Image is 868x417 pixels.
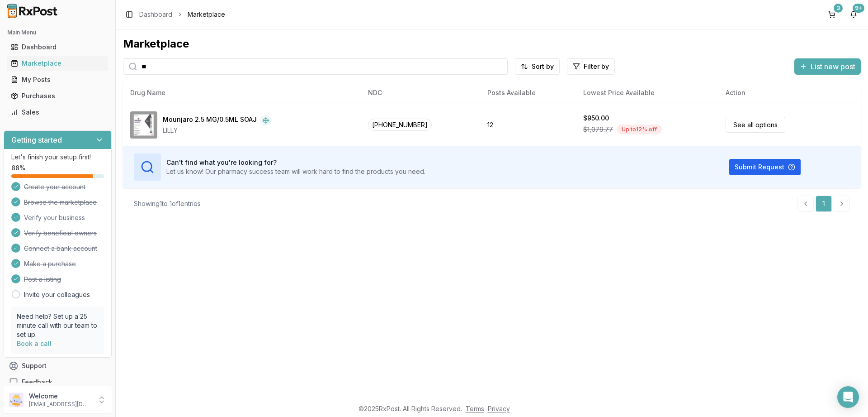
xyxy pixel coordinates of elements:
button: Purchases [4,89,112,103]
p: Let us know! Our pharmacy success team will work hard to find the products you need. [166,167,425,176]
a: Dashboard [139,10,172,19]
img: Mounjaro 2.5 MG/0.5ML SOAJ [130,111,157,139]
span: Marketplace [188,10,225,19]
div: Dashboard [11,43,104,52]
button: Sort by [515,58,560,75]
span: Verify your business [24,213,85,222]
a: My Posts [7,72,108,88]
span: [PHONE_NUMBER] [368,119,432,131]
span: $1,079.77 [583,125,613,134]
span: Connect a bank account [24,244,97,253]
div: Open Intercom Messenger [837,386,859,408]
img: User avatar [9,393,24,407]
th: Action [718,82,861,104]
nav: breadcrumb [139,10,225,19]
div: Up to 12 % off [617,125,662,134]
button: Feedback [4,374,112,390]
span: Verify beneficial owners [24,229,97,238]
a: Sales [7,104,108,120]
div: My Posts [11,75,104,84]
nav: pagination [797,196,850,212]
button: Sales [4,105,112,120]
button: 9+ [846,7,861,22]
span: Make a purchase [24,259,76,268]
div: Mounjaro 2.5 MG/0.5ML SOAJ [163,115,257,126]
button: My Posts [4,72,112,87]
span: Create your account [24,182,85,192]
div: $950.00 [583,114,609,123]
a: Marketplace [7,55,108,72]
button: Marketplace [4,56,112,71]
div: Purchases [11,91,104,101]
a: See all options [726,117,785,133]
a: Invite your colleagues [24,290,90,299]
a: Purchases [7,88,108,104]
span: Browse the marketplace [24,198,97,207]
button: 3 [825,7,839,22]
span: Post a listing [24,275,61,284]
img: RxPost Logo [4,4,61,18]
div: Marketplace [123,37,861,51]
th: Posts Available [480,82,576,104]
th: Lowest Price Available [576,82,718,104]
a: Dashboard [7,39,108,55]
div: Showing 1 to 1 of 1 entries [134,199,201,208]
span: Feedback [22,378,52,387]
span: Filter by [584,62,609,71]
a: Terms [466,405,484,412]
a: Book a call [17,340,52,347]
span: List new post [811,61,855,72]
p: Let's finish your setup first! [11,153,104,162]
span: Sort by [532,62,554,71]
a: List new post [794,63,861,72]
div: Marketplace [11,59,104,68]
div: 3 [834,4,843,13]
button: Submit Request [729,159,801,175]
th: Drug Name [123,82,361,104]
a: Privacy [488,405,510,412]
button: Dashboard [4,40,112,54]
h2: Main Menu [7,29,108,36]
h3: Getting started [11,134,62,145]
div: LILLY [163,126,271,135]
th: NDC [361,82,480,104]
button: Support [4,358,112,374]
p: [EMAIL_ADDRESS][DOMAIN_NAME] [29,401,92,408]
div: Sales [11,108,104,117]
td: 12 [480,104,576,146]
div: 9+ [853,4,864,13]
button: Filter by [567,58,615,75]
h3: Can't find what you're looking for? [166,158,425,167]
p: Need help? Set up a 25 minute call with our team to set up. [17,312,99,339]
span: 88 % [11,163,25,173]
button: List new post [794,58,861,75]
a: 1 [816,196,832,212]
p: Welcome [29,392,92,401]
